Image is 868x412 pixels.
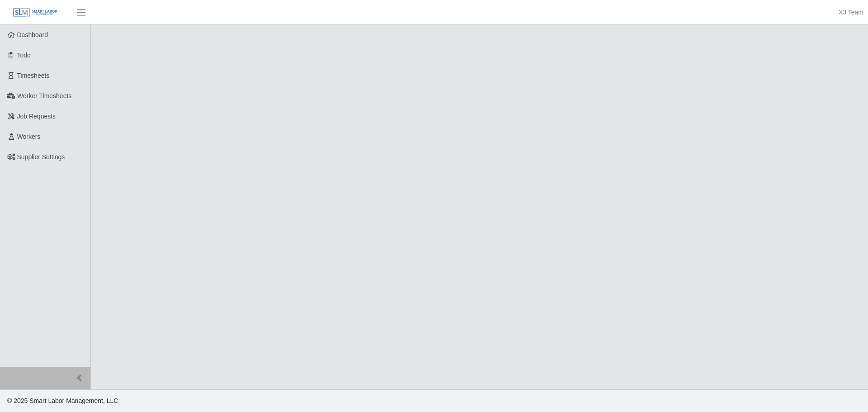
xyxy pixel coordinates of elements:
span: Workers [17,133,41,140]
span: Supplier Settings [17,153,65,161]
span: Timesheets [17,72,50,79]
a: X3 Team [839,8,863,17]
span: Dashboard [17,31,48,38]
span: Todo [17,52,31,59]
span: Job Requests [17,113,56,120]
span: Worker Timesheets [17,92,71,99]
img: SLM Logo [13,8,58,18]
span: © 2025 Smart Labor Management, LLC [7,397,118,404]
